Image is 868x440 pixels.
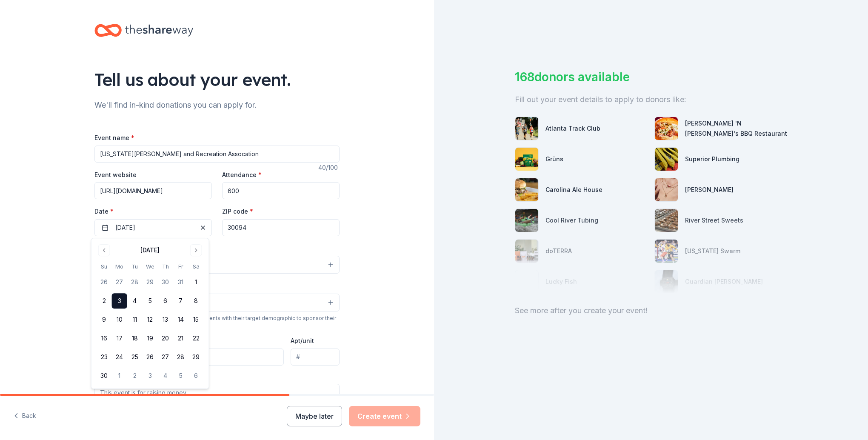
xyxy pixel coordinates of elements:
label: Attendance [222,171,262,179]
button: Select [94,256,340,274]
button: 26 [143,349,158,365]
img: photo for Superior Plumbing [655,148,678,171]
div: We use this information to help brands find events with their target demographic to sponsor their... [94,315,340,329]
button: 18 [127,331,143,346]
div: Tell us about your event. [94,68,340,91]
button: 6 [188,368,204,383]
button: 6 [158,293,173,309]
div: 40 /100 [318,163,340,173]
button: 7 [173,293,188,309]
div: Superior Plumbing [685,154,740,164]
th: Friday [173,262,188,271]
button: 17 [112,331,127,346]
img: photo for Carolina Ale House [515,178,538,201]
th: Thursday [158,262,173,271]
button: 28 [173,349,188,365]
div: Grüns [545,154,563,164]
button: 9 [97,312,112,327]
div: [PERSON_NAME] [685,185,734,195]
button: 29 [188,349,204,365]
div: Fill out your event details to apply to donors like: [515,93,787,106]
input: 12345 (U.S. only) [222,219,340,236]
div: [DATE] [140,245,160,255]
button: 27 [112,274,127,290]
button: 19 [143,331,158,346]
img: photo for Jim 'N Nick's BBQ Restaurant [655,117,678,140]
label: Apt/unit [291,337,314,345]
button: Go to previous month [98,244,110,256]
img: photo for Grüns [515,148,538,171]
button: 24 [112,349,127,365]
button: 26 [97,274,112,290]
button: 2 [127,368,143,383]
button: 10 [112,312,127,327]
button: 13 [158,312,173,327]
button: 8 [188,293,204,309]
div: Carolina Ale House [545,185,602,195]
button: 4 [127,293,143,309]
button: 2 [97,293,112,309]
button: 30 [158,274,173,290]
div: [PERSON_NAME] 'N [PERSON_NAME]'s BBQ Restaurant [685,118,787,139]
label: ZIP code [222,207,253,216]
button: 15 [188,312,204,327]
th: Saturday [188,262,204,271]
input: # [291,349,340,366]
button: 28 [127,274,143,290]
button: 11 [127,312,143,327]
button: [DATE] [94,219,212,236]
button: Select [94,294,340,311]
div: See more after you create your event! [515,304,787,317]
th: Tuesday [127,262,143,271]
button: 3 [112,293,127,309]
button: 20 [158,331,173,346]
img: photo for Atlanta Track Club [515,117,538,140]
button: 21 [173,331,188,346]
input: Spring Fundraiser [94,146,340,163]
button: 1 [112,368,127,383]
input: https://www... [94,182,212,199]
button: 31 [173,274,188,290]
label: Event name [94,134,134,142]
button: 3 [143,368,158,383]
button: 22 [188,331,204,346]
button: 27 [158,349,173,365]
label: Date [94,207,212,216]
button: 25 [127,349,143,365]
button: Maybe later [287,406,342,426]
button: 30 [97,368,112,383]
img: photo for Kendra Scott [655,178,678,201]
th: Sunday [97,262,112,271]
button: 5 [143,293,158,309]
button: 1 [188,274,204,290]
th: Wednesday [143,262,158,271]
button: 12 [143,312,158,327]
button: Go to next month [190,244,202,256]
button: 14 [173,312,188,327]
div: Atlanta Track Club [545,123,600,134]
button: 4 [158,368,173,383]
button: Back [14,407,36,425]
div: We'll find in-kind donations you can apply for. [94,98,340,112]
input: 20 [222,182,340,199]
button: 23 [97,349,112,365]
button: 16 [97,331,112,346]
button: 29 [143,274,158,290]
th: Monday [112,262,127,271]
label: Event website [94,171,137,179]
div: 168 donors available [515,68,787,86]
button: 5 [173,368,188,383]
